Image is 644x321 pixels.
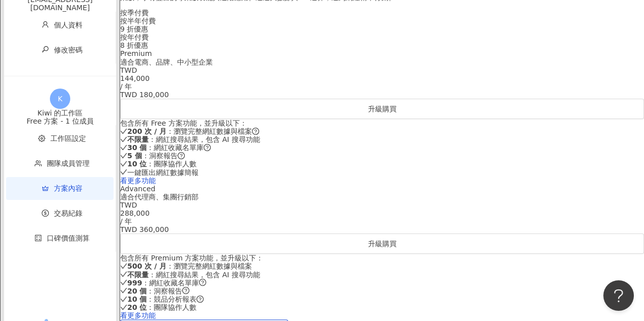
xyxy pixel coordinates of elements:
strong: 500 次 / 月 [127,262,166,270]
div: / 年 [120,82,644,91]
strong: 20 個 [127,287,147,295]
div: 包含所有 Free 方案功能，並升級以下： [120,119,644,127]
span: calculator [35,235,42,242]
div: 144,000 [120,74,644,82]
strong: 999 [127,279,142,287]
strong: 5 個 [127,152,142,160]
span: check [120,152,127,159]
span: 團隊成員管理 [47,159,90,167]
span: ：團隊協作人數 [127,303,197,311]
span: check [120,136,127,143]
div: TWD [120,66,644,74]
span: check [120,296,127,303]
div: TWD 180,000 [120,91,644,99]
span: question-circle [178,152,185,159]
span: 修改密碼 [54,46,82,54]
span: ：瀏覽完整網紅數據與檔案 [127,262,252,270]
span: user [42,21,49,28]
span: check [120,160,127,167]
div: 按年付費 [120,33,644,49]
div: Advanced [120,185,644,193]
div: Kiwi 的工作區 [4,109,116,117]
button: 升級購買 [120,234,644,254]
span: ：競品分析報表 [127,295,197,303]
span: check [120,279,127,286]
span: ：網紅收藏名單庫 [127,279,199,287]
span: question-circle [199,279,206,286]
span: ：瀏覽完整網紅數據與檔案 [127,127,252,135]
span: question-circle [182,287,189,294]
div: 包含所有 Premium 方案功能，並升級以下： [120,254,644,262]
span: question-circle [197,296,204,303]
span: ：網紅收藏名單庫 [127,143,204,152]
span: 方案內容 [54,184,82,192]
span: check [120,262,127,270]
button: 升級購買 [120,99,644,119]
span: 口碑價值測算 [47,234,90,242]
span: ：團隊協作人數 [127,160,197,168]
span: check [120,128,127,135]
span: 交易紀錄 [54,209,82,217]
span: question-circle [252,128,259,135]
span: 升級購買 [368,105,397,113]
div: 9 折優惠 [120,25,644,33]
div: 8 折優惠 [120,41,644,49]
div: 288,000 [120,209,644,217]
span: 一鍵匯出網紅數據簡報 [127,168,199,177]
div: 按半年付費 [120,17,644,33]
span: 工作區設定 [50,134,86,142]
span: ：洞察報告 [127,152,178,160]
a: 看更多功能 [120,177,156,185]
span: 個人資料 [54,21,82,29]
span: question-circle [204,144,211,151]
span: check [120,304,127,311]
span: K [58,93,62,104]
span: 升級購買 [368,240,397,248]
iframe: Help Scout Beacon - Open [603,280,634,311]
span: key [42,46,49,53]
span: 適合代理商、集團行銷部 [120,193,199,201]
span: check [120,287,127,294]
a: 看更多功能 [120,311,156,319]
div: TWD 360,000 [120,225,644,234]
strong: 30 個 [127,143,147,152]
span: check [120,144,127,151]
div: TWD [120,201,644,209]
strong: 200 次 / 月 [127,127,166,135]
strong: 不限量 [127,271,149,279]
div: 按季付費 [120,9,644,17]
span: ：網紅搜尋結果，包含 AI 搜尋功能 [127,135,260,143]
strong: 10 位 [127,160,147,168]
span: ：網紅搜尋結果，包含 AI 搜尋功能 [127,271,260,279]
span: dollar [42,210,49,217]
strong: 10 個 [127,295,147,303]
span: ：洞察報告 [127,287,182,295]
span: 適合電商、品牌、中小型企業 [120,58,213,66]
strong: 20 位 [127,303,147,311]
div: Premium [120,49,644,57]
div: Free 方案 - 1 位成員 [4,117,116,125]
span: check [120,168,127,176]
strong: 不限量 [127,135,149,143]
div: / 年 [120,217,644,225]
span: check [120,271,127,278]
